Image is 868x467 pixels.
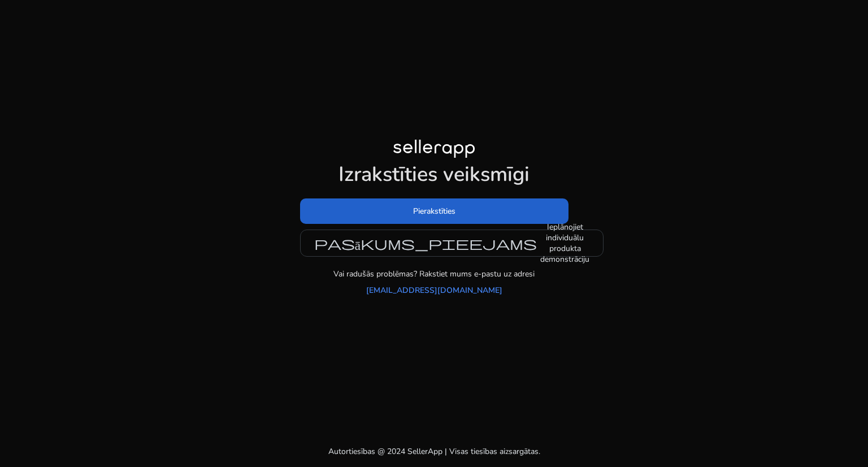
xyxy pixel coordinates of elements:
font: Pierakstīties [413,206,455,217]
font: Autortiesības @ 2024 SellerApp | Visas tiesības aizsargātas. [328,446,540,457]
button: Pierakstīties [300,198,568,224]
a: [EMAIL_ADDRESS][DOMAIN_NAME] [366,284,502,296]
font: Ieplānojiet individuālu produkta demonstrāciju [540,222,589,265]
font: Izrakstīties veiksmīgi [338,161,530,188]
font: [EMAIL_ADDRESS][DOMAIN_NAME] [366,285,502,296]
button: pasākums_pieejamsIeplānojiet individuālu produkta demonstrāciju [300,230,604,257]
font: pasākums_pieejams [314,235,537,251]
font: Vai radušās problēmas? Rakstiet mums e-pastu uz adresi [333,269,535,279]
